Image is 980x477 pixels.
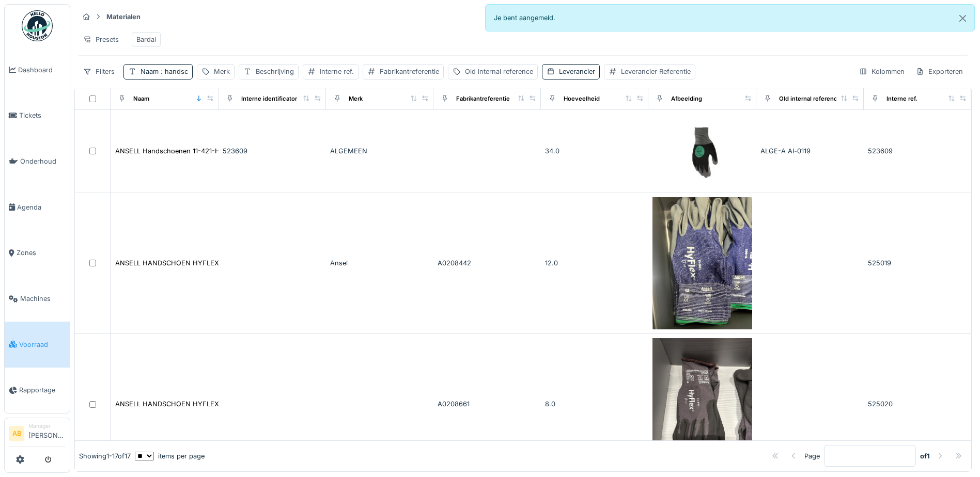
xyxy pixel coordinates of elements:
div: Je bent aangemeld. [485,4,975,31]
span: Zones [17,248,66,258]
div: Presets [79,32,123,47]
div: Afbeelding [671,94,702,103]
div: 525020 [868,399,967,409]
div: Showing 1 - 17 of 17 [79,451,131,461]
img: ANSELL HANDSCHOEN HYFLEX 11-561 MT 8 [652,338,752,470]
div: Interne ref. [886,94,917,103]
div: Leverancier Referentie [621,67,691,76]
div: Filters [79,64,119,79]
div: items per page [135,451,205,461]
div: Leverancier [559,67,595,76]
span: Dashboard [18,65,66,75]
a: Agenda [5,184,70,230]
span: Agenda [17,202,66,212]
a: Dashboard [5,47,70,93]
a: Onderhoud [5,138,70,184]
div: 523609 [868,146,967,156]
strong: Materialen [102,12,145,22]
a: Tickets [5,93,70,139]
div: Old internal reference [465,67,533,76]
div: ALGEMEEN [330,146,429,156]
div: A0208442 [438,258,537,268]
div: Naam [133,94,149,103]
div: 8.0 [545,399,644,409]
li: AB [9,426,24,441]
img: Badge_color-CXgf-gQk.svg [22,10,53,41]
button: Close [951,5,974,32]
div: Fabrikantreferentie [456,94,510,103]
div: ANSELL HANDSCHOEN HYFLEX 11-561 MT 12 [115,258,261,268]
a: Voorraad [5,322,70,368]
a: AB Manager[PERSON_NAME] [9,422,66,447]
div: ANSELL Handschoenen 11-421-HyFlex Maat 10 [115,146,263,156]
div: 12.0 [545,258,644,268]
a: Machines [5,276,70,322]
div: 525019 [868,258,967,268]
div: Old internal reference [779,94,841,103]
div: A0208661 [438,399,537,409]
div: Hoeveelheid [564,94,600,103]
img: ANSELL HANDSCHOEN HYFLEX 11-561 MT 12 [652,197,752,329]
div: Ansel [330,258,429,268]
div: Naam [141,67,188,76]
div: ANSELL HANDSCHOEN HYFLEX 11-561 MT 8 [115,399,259,409]
div: 34.0 [545,146,644,156]
div: Bardai [136,35,156,44]
div: 523609 [223,146,322,156]
strong: of 1 [920,451,930,461]
div: Interne identificator [241,94,297,103]
span: Rapportage [19,385,66,395]
a: Zones [5,230,70,276]
span: : handsc [159,68,188,75]
div: Fabrikantreferentie [380,67,439,76]
div: Kolommen [854,64,909,79]
img: ANSELL Handschoenen 11-421-HyFlex Maat 10 [652,114,752,188]
div: Beschrijving [256,67,294,76]
div: Manager [28,422,66,430]
div: Exporteren [911,64,968,79]
div: Interne ref. [320,67,354,76]
a: Rapportage [5,368,70,414]
div: ALGE-A Al-0119 [760,146,860,156]
span: Tickets [19,110,66,120]
span: Voorraad [19,340,66,349]
div: Merk [214,67,230,76]
div: Merk [349,94,363,103]
span: Machines [20,294,66,304]
span: Onderhoud [20,156,66,166]
div: Page [804,451,820,461]
li: [PERSON_NAME] [28,422,66,444]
